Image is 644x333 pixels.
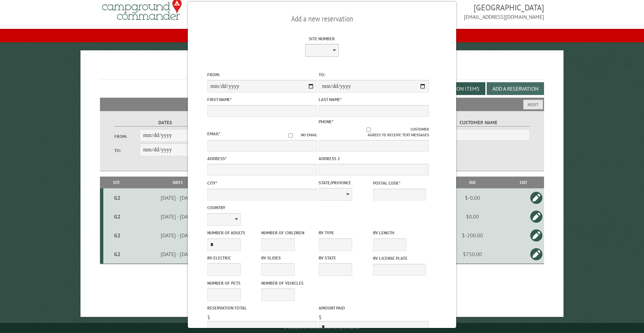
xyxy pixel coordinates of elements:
[319,230,372,236] label: RV Type
[442,177,503,188] th: Due
[100,98,544,110] h2: Filters
[207,96,318,103] label: First Name
[284,326,360,330] small: © Campground Commander LLC. All rights reserved.
[114,147,140,154] label: To:
[207,230,260,236] label: Number of Adults
[207,131,220,137] label: Email
[319,255,372,261] label: RV State
[319,119,333,125] label: Phone
[114,133,140,140] label: From:
[373,180,426,186] label: Postal Code
[267,36,377,42] label: Site Number
[319,155,429,162] label: Address 2
[503,177,544,188] th: Edit
[428,119,530,127] label: Customer Name
[106,251,129,257] div: G2
[207,280,260,286] label: Number of Pets
[428,82,485,95] button: Edit Add-on Items
[442,188,503,207] td: $-0.00
[100,61,544,80] h1: Reservations
[261,255,314,261] label: RV Slides
[207,255,260,261] label: RV Electric
[442,245,503,264] td: $750.00
[319,127,429,138] label: Customer agrees to receive text messages
[261,230,314,236] label: Number of Children
[106,213,129,220] div: G2
[261,280,314,286] label: Number of Vehicles
[280,133,301,138] input: No email
[280,132,317,138] label: No email
[373,230,426,236] label: RV Length
[442,207,503,226] td: $0.00
[319,305,429,311] label: Amount paid
[207,180,318,186] label: City
[207,72,318,78] label: From:
[106,194,129,201] div: G2
[373,255,426,261] label: RV License Plate
[319,180,372,186] label: State/Province
[319,96,429,103] label: Last Name
[207,314,210,321] span: $
[131,251,225,257] div: [DATE] - [DATE]
[442,226,503,245] td: $-200.00
[207,12,437,25] h2: Add a new reservation
[131,213,225,220] div: [DATE] - [DATE]
[523,100,543,109] button: Reset
[131,232,225,239] div: [DATE] - [DATE]
[106,232,129,239] div: G2
[207,305,318,311] label: Reservation Total
[207,155,318,162] label: Address
[114,119,217,127] label: Dates
[103,177,130,188] th: Site
[131,194,225,201] div: [DATE] - [DATE]
[319,314,322,321] span: $
[130,177,226,188] th: Dates
[487,82,544,95] button: Add a Reservation
[319,72,429,78] label: To:
[327,128,411,132] input: Customer agrees to receive text messages
[207,204,318,211] label: Country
